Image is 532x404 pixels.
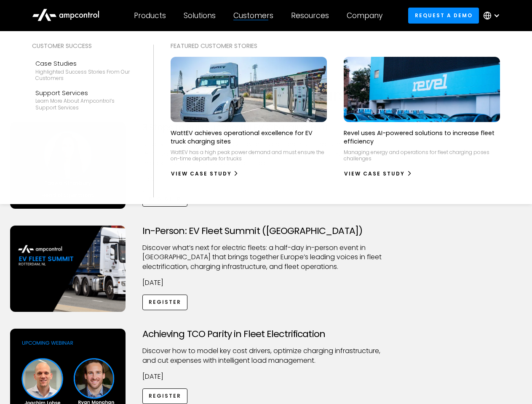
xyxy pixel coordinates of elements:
[32,56,136,85] a: Case StudiesHighlighted success stories From Our Customers
[142,372,390,381] p: [DATE]
[184,11,216,20] div: Solutions
[32,85,136,114] a: Support ServicesLearn more about Ampcontrol’s support services
[134,11,166,20] div: Products
[291,11,329,20] div: Resources
[344,167,412,181] a: View Case Study
[142,243,390,271] p: ​Discover what’s next for electric fleets: a half-day in-person event in [GEOGRAPHIC_DATA] that b...
[142,388,188,404] a: Register
[347,11,382,20] div: Company
[142,278,390,287] p: [DATE]
[344,149,500,162] p: Managing energy and operations for fleet charging poses challenges
[171,129,327,146] p: WattEV achieves operational excellence for EV truck charging sites
[171,170,232,178] div: View Case Study
[35,69,133,82] div: Highlighted success stories From Our Customers
[142,346,390,365] p: Discover how to model key cost drivers, optimize charging infrastructure, and cut expenses with i...
[171,149,327,162] p: WattEV has a high peak power demand and must ensure the on-time departure for trucks
[233,11,273,20] div: Customers
[35,59,133,68] div: Case Studies
[35,98,133,111] div: Learn more about Ampcontrol’s support services
[142,329,390,340] h3: Achieving TCO Parity in Fleet Electrification
[142,226,390,237] h3: In-Person: EV Fleet Summit ([GEOGRAPHIC_DATA])
[32,41,136,50] div: Customer success
[344,129,500,146] p: Revel uses AI-powered solutions to increase fleet efficiency
[171,41,500,50] div: Featured Customer Stories
[142,295,188,310] a: Register
[35,88,133,98] div: Support Services
[171,167,239,181] a: View Case Study
[408,8,479,23] a: Request a demo
[344,170,405,178] div: View Case Study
